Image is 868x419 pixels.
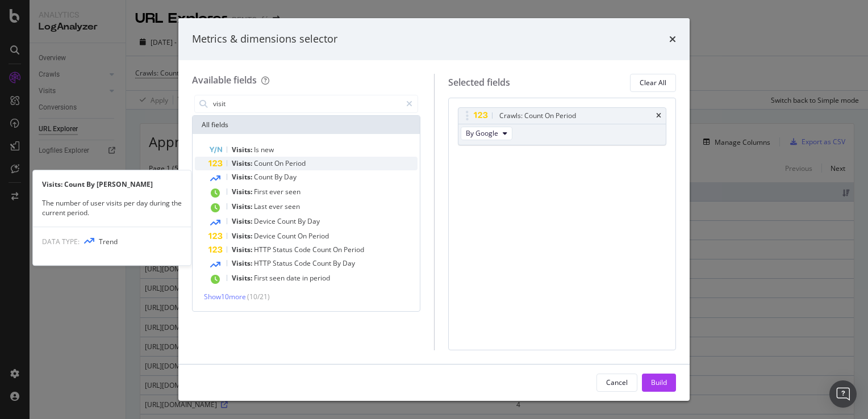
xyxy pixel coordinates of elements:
div: Clear All [640,78,666,87]
span: Last [254,202,269,211]
span: By [333,258,343,268]
span: HTTP [254,245,273,254]
span: Period [285,158,306,168]
span: Visits: [232,258,254,268]
button: Build [642,374,676,392]
span: By Google [466,128,498,138]
span: Status [273,258,294,268]
div: times [656,112,661,119]
span: ever [269,202,285,211]
span: ( 10 / 21 ) [247,292,270,301]
div: The number of user visits per day during the current period. [33,198,191,217]
span: Day [307,216,320,226]
div: Cancel [606,378,628,387]
div: Metrics & dimensions selector [192,32,337,47]
span: Device [254,231,277,241]
div: modal [178,18,690,401]
span: By [298,216,307,226]
div: Crawls: Count On PeriodtimesBy Google [458,107,667,145]
span: Visits: [232,158,254,168]
span: Count [312,258,333,268]
div: Selected fields [448,76,510,89]
span: Count [277,216,298,226]
span: Visits: [232,273,254,283]
span: seen [285,187,301,196]
span: By [274,172,284,182]
span: Visits: [232,231,254,241]
span: Visits: [232,145,254,154]
span: Is [254,145,261,154]
span: Day [343,258,355,268]
span: Count [254,158,274,168]
span: Visits: [232,187,254,196]
span: ever [269,187,285,196]
span: Count [277,231,298,241]
span: seen [285,202,300,211]
div: times [669,32,676,47]
span: HTTP [254,258,273,268]
span: Code [294,245,312,254]
div: Build [651,378,667,387]
span: in [302,273,310,283]
span: date [286,273,302,283]
span: On [298,231,308,241]
span: Visits: [232,202,254,211]
span: Visits: [232,245,254,254]
button: Clear All [630,74,676,92]
div: All fields [193,116,420,134]
span: Count [254,172,274,182]
span: Show 10 more [204,292,246,301]
span: period [310,273,330,283]
span: Day [284,172,297,182]
span: Visits: [232,216,254,226]
button: By Google [461,127,512,140]
span: On [274,158,285,168]
span: Code [294,258,312,268]
span: Status [273,245,294,254]
span: Count [312,245,333,254]
span: Period [308,231,329,241]
span: On [333,245,344,254]
div: Visits: Count By [PERSON_NAME] [33,179,191,189]
span: First [254,273,269,283]
span: Device [254,216,277,226]
span: seen [269,273,286,283]
div: Open Intercom Messenger [829,380,857,408]
div: Available fields [192,74,257,86]
span: new [261,145,274,154]
span: Period [344,245,364,254]
span: First [254,187,269,196]
button: Cancel [596,374,637,392]
span: Visits: [232,172,254,182]
div: Crawls: Count On Period [499,110,576,121]
input: Search by field name [212,95,401,112]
